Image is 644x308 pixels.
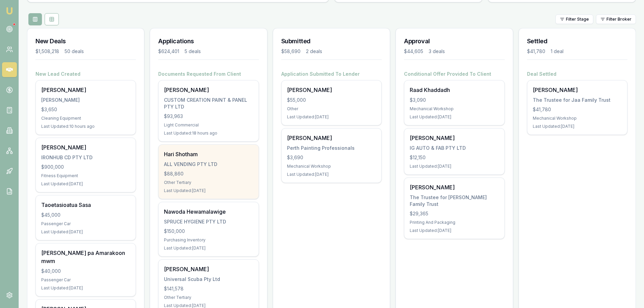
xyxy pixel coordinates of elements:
[404,48,423,55] div: $44,605
[410,210,499,217] div: $29,365
[41,277,130,283] div: Passenger Car
[164,276,253,283] div: Universal Scuba Pty Ltd
[164,237,253,243] div: Purchasing Inventory
[410,97,499,103] div: $3,090
[404,71,504,77] h4: Conditional Offer Provided To Client
[551,48,564,55] div: 1 deal
[35,71,136,77] h4: New Lead Created
[41,285,130,291] div: Last Updated: [DATE]
[41,268,130,275] div: $40,000
[527,37,627,46] h3: Settled
[35,37,136,46] h3: New Deals
[164,218,253,225] div: SPRUCE HYGIENE PTY LTD
[41,164,130,170] div: $900,000
[287,145,376,151] div: Perth Painting Professionals
[287,114,376,120] div: Last Updated: [DATE]
[164,245,253,251] div: Last Updated: [DATE]
[533,106,622,113] div: $41,780
[287,134,376,142] div: [PERSON_NAME]
[527,71,627,77] h4: Deal Settled
[164,170,253,177] div: $88,860
[41,173,130,179] div: Fitness Equipment
[287,172,376,177] div: Last Updated: [DATE]
[158,71,259,77] h4: Documents Requested From Client
[410,220,499,225] div: Printing And Packaging
[164,131,253,136] div: Last Updated: 18 hours ago
[287,106,376,112] div: Other
[164,86,253,94] div: [PERSON_NAME]
[164,113,253,120] div: $93,963
[410,164,499,169] div: Last Updated: [DATE]
[164,295,253,300] div: Other Tertiary
[306,48,322,55] div: 2 deals
[41,221,130,227] div: Passenger Car
[164,97,253,110] div: CUSTOM CREATION PAINT & PANEL PTY LTD
[533,124,622,129] div: Last Updated: [DATE]
[164,180,253,185] div: Other Tertiary
[164,122,253,128] div: Light Commercial
[287,86,376,94] div: [PERSON_NAME]
[410,106,499,112] div: Mechanical Workshop
[533,97,622,103] div: The Trustee for Jaa Family Trust
[5,7,14,15] img: emu-icon-u.png
[281,37,382,46] h3: Submitted
[410,194,499,208] div: The Trustee for [PERSON_NAME] Family Trust
[164,265,253,273] div: [PERSON_NAME]
[606,17,631,22] span: Filter Broker
[41,106,130,113] div: $3,650
[164,150,253,158] div: Hari Shotham
[287,154,376,161] div: $3,690
[164,228,253,235] div: $150,000
[164,208,253,216] div: Nawoda Hewamalawige
[410,154,499,161] div: $12,150
[527,48,545,55] div: $41,780
[410,134,499,142] div: [PERSON_NAME]
[281,71,382,77] h4: Application Submitted To Lender
[281,48,301,55] div: $58,690
[65,48,84,55] div: 50 deals
[410,114,499,120] div: Last Updated: [DATE]
[555,15,593,24] button: Filter Stage
[164,188,253,193] div: Last Updated: [DATE]
[164,161,253,168] div: ALL VENDING PTY LTD
[287,97,376,103] div: $55,000
[41,201,130,209] div: Taoetasioatua Sasa
[158,37,259,46] h3: Applications
[533,86,622,94] div: [PERSON_NAME]
[41,124,130,129] div: Last Updated: 10 hours ago
[41,97,130,103] div: [PERSON_NAME]
[41,249,130,265] div: [PERSON_NAME] pa Amarakoon mwm
[41,116,130,121] div: Cleaning Equipment
[41,143,130,151] div: [PERSON_NAME]
[287,164,376,169] div: Mechanical Workshop
[429,48,445,55] div: 3 deals
[410,145,499,151] div: IG AUTO & FAB PTY LTD
[164,285,253,292] div: $141,578
[158,48,179,55] div: $624,401
[404,37,504,46] h3: Approval
[41,86,130,94] div: [PERSON_NAME]
[533,116,622,121] div: Mechanical Workshop
[410,228,499,233] div: Last Updated: [DATE]
[185,48,201,55] div: 5 deals
[410,183,499,191] div: [PERSON_NAME]
[410,86,499,94] div: Raad Khaddadh
[596,15,636,24] button: Filter Broker
[41,229,130,235] div: Last Updated: [DATE]
[41,154,130,161] div: IRONHUB CD PTY LTD
[41,181,130,187] div: Last Updated: [DATE]
[41,212,130,218] div: $45,000
[35,48,59,55] div: $1,508,218
[566,17,589,22] span: Filter Stage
